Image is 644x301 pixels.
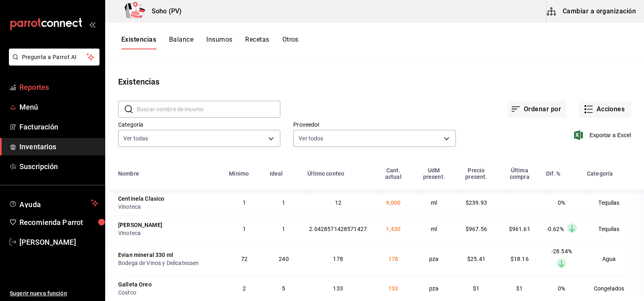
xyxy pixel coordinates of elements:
span: 0% [558,285,565,292]
span: 133 [333,285,343,292]
span: Menú [19,102,98,112]
td: pza [413,242,455,275]
span: Pregunta a Parrot AI [22,53,87,61]
span: 12 [335,199,341,206]
span: 1 [282,199,285,206]
span: Ver todas [123,134,148,142]
div: Costco [118,288,219,297]
a: Pregunta a Parrot AI [6,59,100,67]
div: Última compra [503,167,536,180]
span: 1 [243,226,246,232]
div: Mínimo [229,170,249,177]
button: Insumos [206,36,232,49]
label: Proveedor [293,122,455,127]
button: Acciones [579,101,631,118]
td: Agua [582,242,644,275]
div: Vinoteca [118,229,219,237]
span: $25.41 [467,256,485,262]
div: Ideal [270,170,283,177]
span: $967.56 [466,226,487,232]
div: UdM present. [418,167,450,180]
div: Centinela Clasico [118,195,165,203]
span: 1 [282,226,285,232]
input: Buscar nombre de insumo [137,101,280,117]
h3: Soho (PV) [145,6,182,16]
div: Bodega de Vinos y Delicatessen [118,259,199,267]
span: [PERSON_NAME] [19,237,98,248]
span: Reportes [19,82,98,93]
div: [PERSON_NAME] [118,221,162,229]
span: Recomienda Parrot [19,217,98,228]
div: Último conteo [307,170,344,177]
td: ml [413,216,455,242]
span: $239.93 [466,199,487,206]
span: $1 [473,285,479,292]
div: Evian mineral 330 ml [118,251,173,259]
span: 178 [388,256,398,262]
span: Inventarios [19,141,98,152]
span: $18.16 [511,256,529,262]
div: Dif. % [546,170,561,177]
td: ml [413,190,455,216]
label: Categoría [118,122,280,127]
span: 5 [282,285,285,292]
span: 1 [243,199,246,206]
span: 133 [388,285,398,292]
span: 0% [558,199,565,206]
div: Precio present. [460,167,493,180]
button: Balance [169,36,193,49]
span: -28.54% [551,248,572,254]
td: Tequilas [582,216,644,242]
span: 178 [333,256,343,262]
span: $1 [516,285,523,292]
span: 72 [241,256,248,262]
td: Tequilas [582,190,644,216]
span: Ver todos [299,134,323,142]
button: Existencias [121,36,156,49]
span: 1,430 [386,226,400,232]
button: Recetas [245,36,269,49]
div: Nombre [118,170,139,177]
button: Ordenar por [508,101,566,118]
div: Cant. actual [378,167,408,180]
button: Otros [282,36,299,49]
span: $961.61 [509,226,530,232]
div: navigation tabs [121,36,299,49]
span: 9,000 [386,199,400,206]
button: open_drawer_menu [89,21,95,28]
button: Pregunta a Parrot AI [9,49,100,66]
div: Galleta Oreo [118,280,152,288]
div: Categoría [587,170,613,177]
span: 2.0428571428571427 [309,226,367,232]
button: Exportar a Excel [576,130,631,140]
span: -0.62% [547,226,564,232]
span: Suscripción [19,161,98,172]
span: Facturación [19,121,98,132]
div: Existencias [118,76,159,88]
span: 2 [243,285,246,292]
span: Sugerir nueva función [10,289,98,298]
span: 240 [279,256,288,262]
span: Ayuda [19,198,88,208]
div: Vinoteca [118,203,219,211]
